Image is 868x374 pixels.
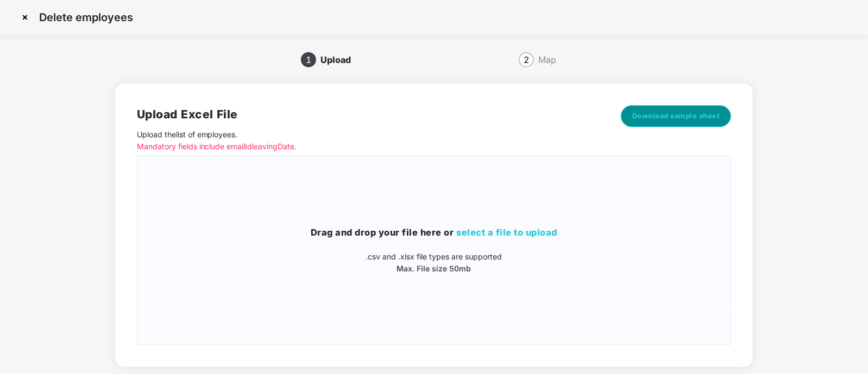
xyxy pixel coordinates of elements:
[457,227,558,238] span: select a file to upload
[137,156,731,345] span: Drag and drop your file here orselect a file to upload.csv and .xlsx file types are supportedMax....
[320,51,360,68] div: Upload
[137,105,583,123] h2: Upload Excel File
[632,111,720,122] span: Download sample sheet
[524,55,529,64] span: 2
[137,263,731,275] p: Max. File size 50mb
[137,141,583,153] p: Mandatory fields include emailId leavingDate.
[306,55,311,64] span: 1
[538,51,556,68] div: Map
[16,9,34,26] img: svg+xml;base64,PHN2ZyBpZD0iQ3Jvc3MtMzJ4MzIiIHhtbG5zPSJodHRwOi8vd3d3LnczLm9yZy8yMDAwL3N2ZyIgd2lkdG...
[39,11,133,24] p: Delete employees
[137,226,731,240] h3: Drag and drop your file here or
[137,129,583,153] p: Upload the list of employees .
[137,251,731,263] p: .csv and .xlsx file types are supported
[621,105,732,127] button: Download sample sheet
